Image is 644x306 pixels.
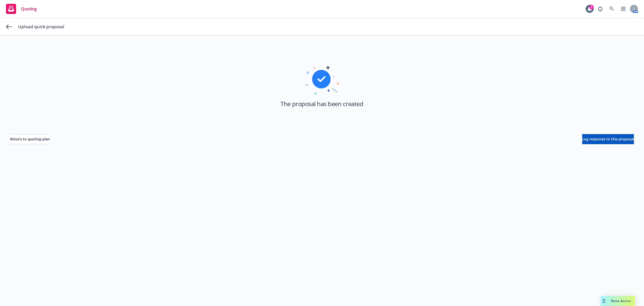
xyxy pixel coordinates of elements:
button: Nova Assist [601,296,635,306]
div: 2 [589,5,594,9]
div: Drag to move [601,296,607,306]
h1: The proposal has been created [280,100,363,108]
span: Upload quick proposal [18,24,64,30]
a: Quoting [4,2,39,16]
a: Search [607,4,617,14]
span: Nova Assist [611,299,631,303]
a: Switch app [618,4,628,14]
span: Quoting [21,7,37,11]
a: Report a Bug [595,4,605,14]
span: Log response to this proposal [582,137,634,141]
button: Log response to this proposal [582,134,634,144]
button: Return to quoting plan [10,134,50,144]
span: Return to quoting plan [10,137,50,141]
